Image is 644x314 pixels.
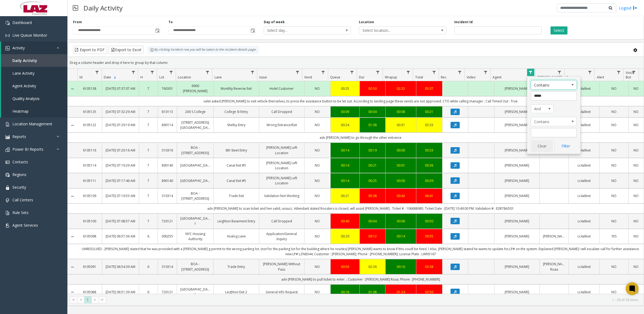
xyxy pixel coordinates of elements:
[531,117,567,126] span: Contains
[632,219,640,224] a: NO
[5,160,10,164] img: 'icon'
[161,148,174,153] a: 310316
[142,122,155,127] a: 7
[1,105,67,118] a: Heatmap
[420,219,439,224] div: 00:50
[5,21,10,25] img: 'icon'
[420,163,439,168] a: 00:36
[1,92,67,105] a: Quality Analysis
[389,122,413,127] a: 00:31
[68,87,77,91] a: Collapse Details
[334,86,356,91] div: 00:25
[12,197,33,202] span: Call Centers
[632,178,640,183] a: NO
[142,109,155,114] a: 7
[619,5,637,11] a: Logout
[572,264,596,269] a: cc4allext
[315,109,320,114] span: NO
[217,193,255,198] a: Trade Exit
[315,148,320,153] span: NO
[498,234,536,239] a: [PERSON_NAME]
[142,234,155,239] a: 6
[315,163,320,168] span: NO
[389,86,413,91] div: 02:22
[334,163,356,168] div: 00:14
[363,86,382,91] a: 02:50
[142,193,155,198] a: 7
[315,194,320,198] span: NO
[572,193,596,198] a: cc4allext
[105,109,135,114] a: [DATE] 07:32:29 AM
[363,234,382,239] a: 09:12
[389,178,413,183] a: 00:00
[556,69,563,76] a: Parker Filter Menu
[334,109,356,114] a: 00:09
[363,219,382,224] div: 00:04
[5,33,10,38] img: 'icon'
[77,96,644,106] td: valet asked [PERSON_NAME] to exit vehicle theirselves, to press the assistance button to be let o...
[73,46,107,54] button: Export to PDF
[531,128,577,137] input: Agent Filter
[363,122,382,127] a: 01:38
[389,219,413,224] a: 00:06
[308,193,327,198] a: NO
[498,109,536,114] a: [PERSON_NAME]
[161,193,174,198] a: 310314
[633,5,637,11] img: logout
[81,193,99,198] a: 6105109
[250,27,255,34] span: Toggle popup
[142,163,155,168] a: 7
[315,264,320,269] span: NO
[5,211,10,215] img: 'icon'
[315,86,320,91] span: NO
[217,178,255,183] a: Canal Exit #5
[498,163,536,168] a: [PERSON_NAME]
[363,109,382,114] div: 00:04
[161,178,174,183] a: 890140
[154,27,160,34] span: Toggle popup
[262,175,301,186] a: [PERSON_NAME] Left Location
[389,148,413,153] a: 00:00
[531,105,549,113] span: And
[150,48,154,52] img: infoIcon.svg
[180,216,210,226] a: [GEOGRAPHIC_DATA] 1
[77,133,644,143] td: adv [PERSON_NAME] to go through the other entrance
[334,234,356,239] a: 00:29
[359,27,428,34] span: Select location...
[603,122,625,127] a: NO
[217,264,255,269] a: Trade Entry
[12,210,29,215] span: Rule Sets
[334,178,356,183] a: 00:14
[420,109,439,114] div: 00:21
[572,219,596,224] a: cc4allext
[262,219,301,224] a: Call Dropped
[420,148,439,153] a: 00:33
[105,219,135,224] a: [DATE] 07:08:57 AM
[308,109,327,114] a: NO
[167,69,175,76] a: Lot Filter Menu
[334,264,356,269] a: 00:56
[315,178,320,183] span: NO
[363,193,382,198] a: 05:38
[12,121,52,126] span: Location Management
[105,163,135,168] a: [DATE] 07:19:29 AM
[543,261,565,272] a: [PERSON_NAME] Roaa
[308,264,327,269] a: NO
[249,69,256,76] a: Lane Filter Menu
[12,185,26,190] span: Security
[531,91,577,101] input: Agent Filter
[363,178,382,183] div: 00:25
[632,109,640,114] a: NO
[420,234,439,239] a: 09:55
[105,122,135,127] a: [DATE] 07:29:19 AM
[531,81,567,89] span: Contains
[81,264,99,269] a: 6105091
[389,193,413,198] a: 00:42
[315,234,320,239] span: NO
